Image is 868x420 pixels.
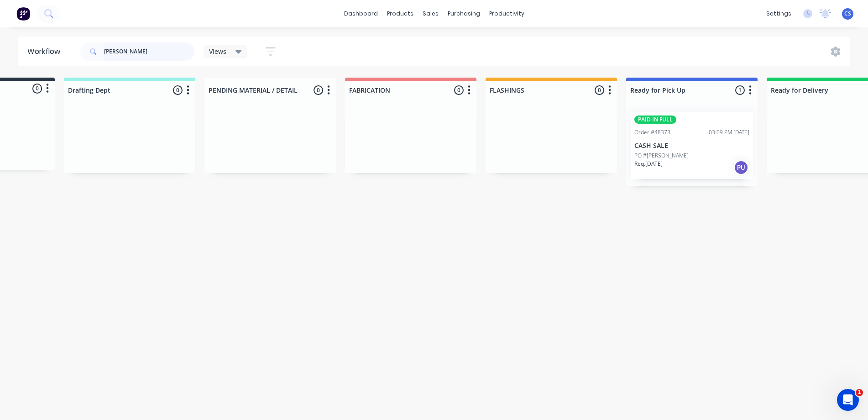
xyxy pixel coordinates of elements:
div: PAID IN FULLOrder #4837303:09 PM [DATE]CASH SALEPO #[PERSON_NAME]Req.[DATE]PU [631,112,753,179]
div: purchasing [443,7,485,21]
div: PAID IN FULL [634,115,676,124]
p: Req. [DATE] [634,160,663,168]
a: dashboard [340,7,382,21]
div: Order #48373 [634,128,670,136]
span: CS [844,10,851,18]
p: PO #[PERSON_NAME] [634,152,689,160]
iframe: Intercom live chat [837,389,859,411]
div: settings [762,7,796,21]
div: productivity [485,7,529,21]
div: 03:09 PM [DATE] [709,128,749,136]
p: CASH SALE [634,142,749,150]
div: PU [734,160,748,175]
input: Search for orders... [104,42,194,61]
div: products [382,7,418,21]
img: Factory [16,7,30,21]
div: Workflow [27,46,65,57]
span: Views [209,47,226,56]
span: 1 [856,389,863,396]
div: sales [418,7,443,21]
